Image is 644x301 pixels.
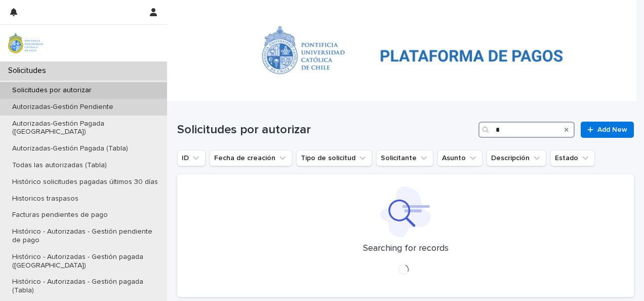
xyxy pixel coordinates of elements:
[296,150,372,166] button: Tipo de solicitud
[177,150,206,166] button: ID
[4,161,115,170] p: Todas las autorizadas (Tabla)
[4,253,167,270] p: Histórico - Autorizadas - Gestión pagada ([GEOGRAPHIC_DATA])
[550,150,595,166] button: Estado
[4,211,116,219] p: Facturas pendientes de pago
[4,103,122,111] p: Autorizadas-Gestión Pendiente
[581,122,634,138] a: Add New
[4,228,167,245] p: Histórico - Autorizadas - Gestión pendiente de pago
[437,150,482,166] button: Asunto
[4,66,54,76] p: Solicitudes
[597,126,627,133] span: Add New
[4,144,136,153] p: Autorizadas-Gestión Pagada (Tabla)
[4,178,166,186] p: Histórico solicitudes pagadas últimos 30 días
[487,150,546,166] button: Descripción
[177,123,474,137] h1: Solicitudes por autorizar
[4,278,167,295] p: Histórico - Autorizadas - Gestión pagada (Tabla)
[4,195,87,203] p: Historicos traspasos
[478,122,575,138] input: Search
[220,3,301,14] p: Solicitudes por autorizar
[4,86,100,95] p: Solicitudes por autorizar
[210,150,292,166] button: Fecha de creación
[363,243,449,254] p: Searching for records
[172,2,209,14] a: Solicitudes
[376,150,433,166] button: Solicitante
[4,120,167,137] p: Autorizadas-Gestión Pagada ([GEOGRAPHIC_DATA])
[8,33,43,53] img: iqsleoUpQLaG7yz5l0jK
